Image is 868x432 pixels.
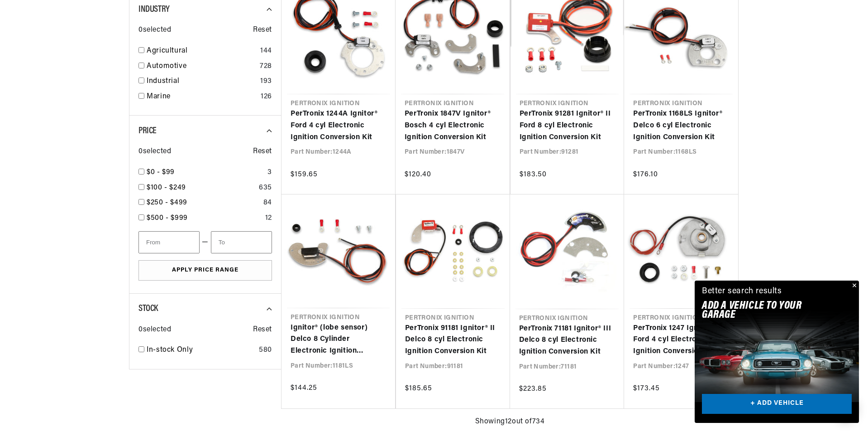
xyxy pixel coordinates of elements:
div: 144 [260,45,272,57]
button: Apply Price Range [138,260,272,281]
a: + ADD VEHICLE [702,394,852,414]
span: — [202,237,209,248]
a: PerTronix 71181 Ignitor® III Delco 8 cyl Electronic Ignition Conversion Kit [519,323,615,358]
a: Marine [147,91,257,103]
span: 0 selected [138,324,171,336]
a: PerTronix 1247 Ignitor® Ford 4 cyl Electronic Ignition Conversion Kit [633,323,729,358]
div: 126 [261,91,272,103]
a: PerTronix 1168LS Ignitor® Delco 6 cyl Electronic Ignition Conversion Kit [633,108,729,143]
div: 12 [265,213,272,224]
span: Reset [253,24,272,36]
span: 0 selected [138,146,171,158]
span: Reset [253,324,272,336]
div: 580 [259,345,272,356]
a: PerTronix 1847V Ignitor® Bosch 4 cyl Electronic Ignition Conversion Kit [405,108,501,143]
div: 193 [260,76,272,87]
span: $500 - $999 [147,214,188,222]
span: 0 selected [138,24,171,36]
button: Close [848,281,859,291]
span: Price [138,126,157,136]
span: Showing 12 out of 734 [475,416,545,428]
div: 728 [260,61,272,73]
a: PerTronix 91281 Ignitor® II Ford 8 cyl Electronic Ignition Conversion Kit [520,108,615,143]
div: 84 [263,197,272,209]
span: Stock [138,304,158,313]
span: $250 - $499 [147,199,187,206]
a: Ignitor® (lobe sensor) Delco 8 Cylinder Electronic Ignition Conversion Kit [291,322,386,357]
input: From [138,231,200,253]
h2: Add A VEHICLE to your garage [702,301,829,320]
a: In-stock Only [147,345,255,356]
div: 635 [259,182,272,194]
a: Industrial [147,76,257,87]
span: Industry [138,5,170,14]
span: $100 - $249 [147,184,186,191]
div: Better search results [702,285,782,298]
a: PerTronix 91181 Ignitor® II Delco 8 cyl Electronic Ignition Conversion Kit [405,323,501,358]
span: $0 - $99 [147,169,175,176]
a: Automotive [147,61,256,73]
a: PerTronix 1244A Ignitor® Ford 4 cyl Electronic Ignition Conversion Kit [291,108,386,143]
span: Reset [253,146,272,158]
div: 3 [267,167,272,179]
a: Agricultural [147,45,257,57]
input: To [211,231,272,253]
